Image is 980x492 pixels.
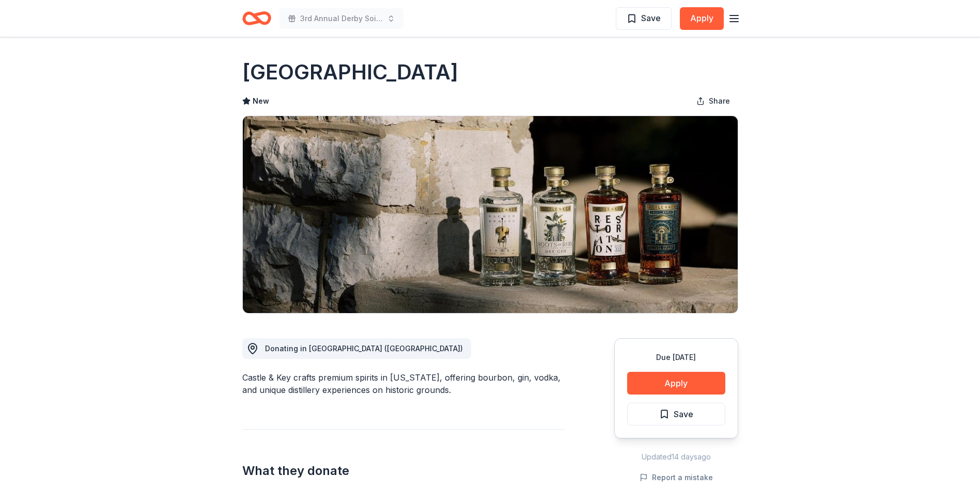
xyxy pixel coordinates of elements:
img: Image for Castle & Key Distillery [243,116,738,313]
button: 3rd Annual Derby Soiree [279,8,403,29]
button: Share [688,91,738,111]
button: Apply [627,372,725,395]
span: Share [709,95,730,107]
span: New [253,95,269,107]
h2: What they donate [242,463,565,479]
span: Save [641,11,661,25]
span: Donating in [GEOGRAPHIC_DATA] ([GEOGRAPHIC_DATA]) [265,344,463,353]
span: Save [674,407,693,421]
div: Castle & Key crafts premium spirits in [US_STATE], offering bourbon, gin, vodka, and unique disti... [242,371,565,396]
h1: [GEOGRAPHIC_DATA] [242,58,458,87]
button: Apply [680,7,724,30]
span: 3rd Annual Derby Soiree [300,12,383,25]
button: Report a mistake [640,471,713,484]
a: Home [242,6,271,30]
button: Save [616,7,672,30]
button: Save [627,403,725,425]
div: Due [DATE] [627,351,725,364]
div: Updated 14 days ago [614,451,738,463]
